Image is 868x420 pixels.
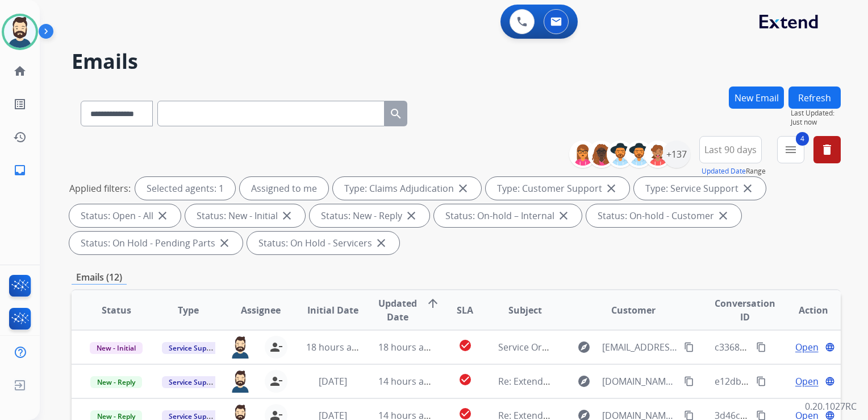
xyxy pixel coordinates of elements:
[374,236,388,250] mat-icon: close
[269,374,283,388] mat-icon: person_remove
[156,209,169,223] mat-icon: close
[280,209,294,223] mat-icon: close
[458,373,472,386] mat-icon: check_circle
[715,297,775,324] span: Conversation ID
[577,340,591,354] mat-icon: explore
[434,204,582,227] div: Status: On-hold – Internal
[310,204,429,227] div: Status: New - Reply
[663,141,690,168] div: +137
[102,303,131,317] span: Status
[791,118,841,127] span: Just now
[269,340,283,354] mat-icon: person_remove
[586,204,741,227] div: Status: On-hold - Customer
[825,342,835,352] mat-icon: language
[13,64,27,78] mat-icon: home
[825,376,835,386] mat-icon: language
[820,143,834,157] mat-icon: delete
[319,375,347,388] span: [DATE]
[684,376,694,386] mat-icon: content_copy
[378,297,417,324] span: Updated Date
[13,97,27,111] mat-icon: list_alt
[247,232,399,254] div: Status: On Hold - Servicers
[508,303,542,317] span: Subject
[178,303,199,317] span: Type
[13,163,27,177] mat-icon: inbox
[741,182,754,195] mat-icon: close
[611,303,656,317] span: Customer
[72,270,127,285] p: Emails (12)
[69,182,131,195] p: Applied filters:
[805,400,857,413] p: 0.20.1027RC
[684,342,694,352] mat-icon: content_copy
[426,297,440,310] mat-icon: arrow_upward
[69,232,243,254] div: Status: On Hold - Pending Parts
[602,340,678,354] span: [EMAIL_ADDRESS][DOMAIN_NAME]
[729,87,784,109] button: New Email
[784,143,798,157] mat-icon: menu
[795,374,819,388] span: Open
[557,209,570,223] mat-icon: close
[4,16,36,48] img: avatar
[241,303,281,317] span: Assignee
[90,342,143,354] span: New - Initial
[458,339,472,352] mat-icon: check_circle
[333,177,481,200] div: Type: Claims Adjudication
[634,177,766,200] div: Type: Service Support
[457,303,473,317] span: SLA
[378,341,435,353] span: 18 hours ago
[218,236,231,250] mat-icon: close
[577,374,591,388] mat-icon: explore
[795,340,819,354] span: Open
[90,376,142,388] span: New - Reply
[306,341,362,353] span: 18 hours ago
[791,109,841,118] span: Last Updated:
[769,290,841,330] th: Action
[162,342,227,354] span: Service Support
[378,375,435,388] span: 14 hours ago
[486,177,629,200] div: Type: Customer Support
[604,182,618,195] mat-icon: close
[229,336,251,359] img: agent-avatar
[704,147,757,152] span: Last 90 days
[185,204,305,227] div: Status: New - Initial
[777,136,804,163] button: 4
[699,136,762,163] button: Last 90 days
[72,50,841,73] h2: Emails
[389,107,403,121] mat-icon: search
[69,204,181,227] div: Status: Open - All
[796,132,809,146] span: 4
[756,342,766,352] mat-icon: content_copy
[702,166,766,176] span: Range
[716,209,730,223] mat-icon: close
[702,167,746,176] button: Updated Date
[788,87,841,109] button: Refresh
[456,182,470,195] mat-icon: close
[404,209,418,223] mat-icon: close
[756,376,766,386] mat-icon: content_copy
[602,374,678,388] span: [DOMAIN_NAME][EMAIL_ADDRESS][DOMAIN_NAME]
[307,303,358,317] span: Initial Date
[498,341,820,353] span: Service Order c6619032-6377-4997-9df6-abd6d8b33dc2 Booked with Velofix
[13,130,27,144] mat-icon: history
[240,177,328,200] div: Assigned to me
[498,375,867,388] span: Re: Extend Claim - [PERSON_NAME] - Claim ID: 5c0b091f-d6a1-4ae9-b418-e08e4bfd382e
[162,376,227,388] span: Service Support
[135,177,235,200] div: Selected agents: 1
[229,370,251,393] img: agent-avatar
